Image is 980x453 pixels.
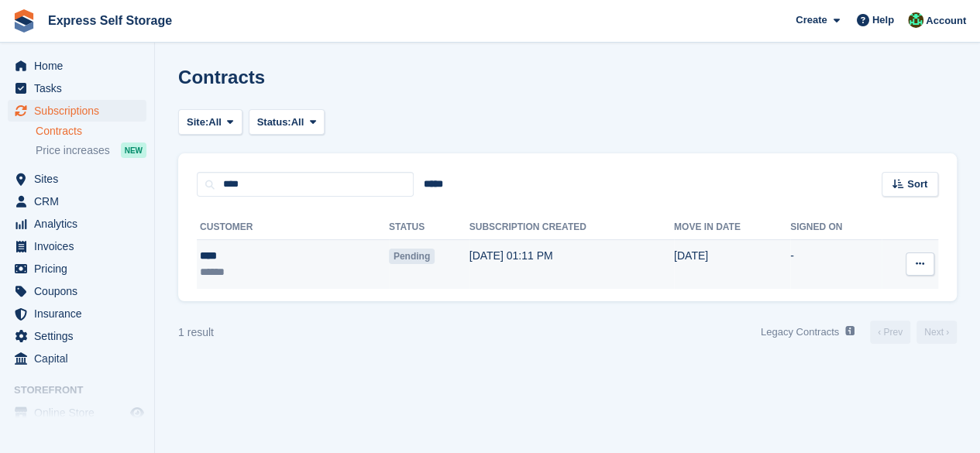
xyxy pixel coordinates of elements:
[36,143,110,158] span: Price increases
[8,402,146,424] a: menu
[8,77,146,99] a: menu
[34,77,127,99] span: Tasks
[42,8,178,33] a: Express Self Storage
[8,303,146,324] a: menu
[14,383,154,398] span: Storefront
[8,258,146,280] a: menu
[187,115,208,130] span: Site:
[469,215,674,240] th: Subscription created
[36,124,146,139] a: Contracts
[291,115,304,130] span: All
[34,213,127,235] span: Analytics
[389,215,469,240] th: Status
[674,240,790,289] td: [DATE]
[34,258,127,280] span: Pricing
[12,9,36,33] img: stora-icon-8386f47178a22dfd0bd8f6a31ec36ba5ce8667c1dd55bd0f319d3a0aa187defe.svg
[796,12,827,28] span: Create
[34,235,127,257] span: Invoices
[8,280,146,302] a: menu
[907,177,927,192] span: Sort
[845,326,854,335] img: icon-info-grey-7440780725fd019a000dd9b08b2336e03edf1995a4989e88bcd33f0948082b44.svg
[872,12,894,28] span: Help
[8,55,146,77] a: menu
[34,100,127,122] span: Subscriptions
[908,12,923,28] img: Shakiyra Davis
[128,403,146,422] a: Preview store
[197,215,389,240] th: Customer
[121,142,146,158] div: NEW
[34,280,127,302] span: Coupons
[249,109,325,135] button: Status: All
[674,215,790,240] th: Move in date
[790,240,882,289] td: -
[8,325,146,347] a: menu
[8,348,146,369] a: menu
[755,320,960,345] nav: Page
[389,249,435,264] span: Pending
[469,240,674,289] td: [DATE] 01:11 PM
[178,109,242,135] button: Site: All
[208,115,222,130] span: All
[34,168,127,190] span: Sites
[926,13,966,29] span: Account
[8,168,146,190] a: menu
[916,321,957,344] a: Next
[8,100,146,122] a: menu
[8,190,146,212] a: menu
[34,402,127,424] span: Online Store
[790,215,882,240] th: Signed on
[870,321,910,344] a: Previous
[34,303,127,324] span: Insurance
[34,55,127,77] span: Home
[36,142,146,159] a: Price increases NEW
[761,324,839,340] p: Legacy Contracts
[178,324,214,341] div: 1 result
[178,67,265,88] h1: Contracts
[34,190,127,212] span: CRM
[34,325,127,347] span: Settings
[8,213,146,235] a: menu
[34,348,127,369] span: Capital
[8,235,146,257] a: menu
[257,115,291,130] span: Status:
[755,320,861,345] a: Legacy Contracts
